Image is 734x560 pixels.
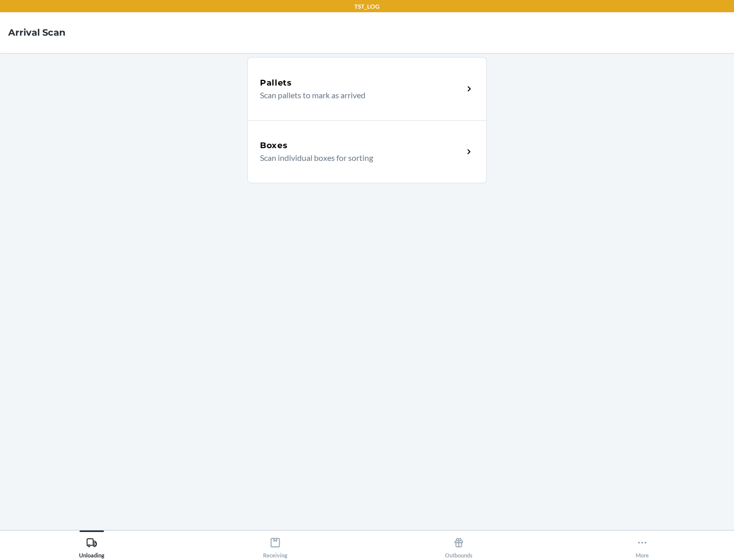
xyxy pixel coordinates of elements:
h4: Arrival Scan [8,26,65,39]
a: PalletsScan pallets to mark as arrived [247,57,487,120]
div: Unloading [79,533,104,558]
p: Scan individual boxes for sorting [260,152,455,164]
a: BoxesScan individual boxes for sorting [247,120,487,183]
button: More [550,530,734,558]
button: Outbounds [367,530,550,558]
p: Scan pallets to mark as arrived [260,89,455,101]
div: Outbounds [445,533,473,558]
p: TST_LOG [354,2,380,11]
button: Receiving [183,530,367,558]
h5: Pallets [260,77,292,89]
div: More [636,533,649,558]
div: Receiving [263,533,287,558]
h5: Boxes [260,139,288,152]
